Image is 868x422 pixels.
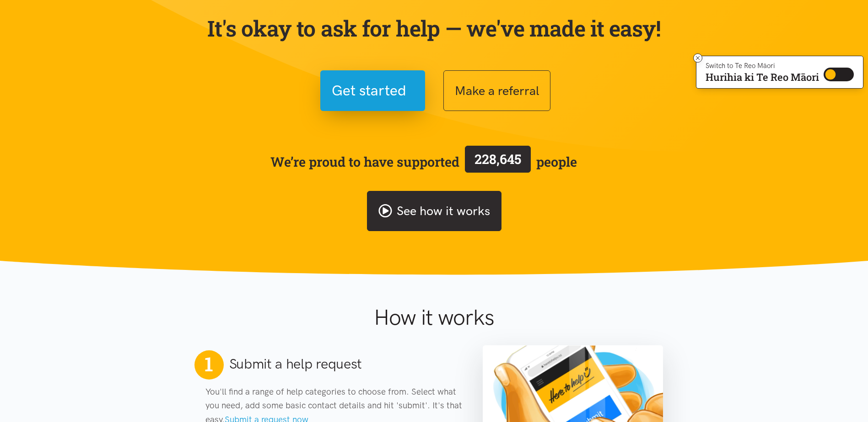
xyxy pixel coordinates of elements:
[270,144,577,179] span: We’re proud to have supported people
[706,73,819,81] p: Hurihia ki Te Reo Māori
[443,70,550,111] button: Make a referral
[459,144,536,179] a: 228,645
[285,304,583,331] h1: How it works
[332,79,406,102] span: Get started
[706,63,819,69] p: Switch to Te Reo Māori
[205,352,213,376] span: 1
[367,191,501,232] a: See how it works
[229,354,362,374] h2: Submit a help request
[205,15,663,42] p: It's okay to ask for help — we've made it easy!
[474,150,521,168] span: 228,645
[320,70,425,111] button: Get started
